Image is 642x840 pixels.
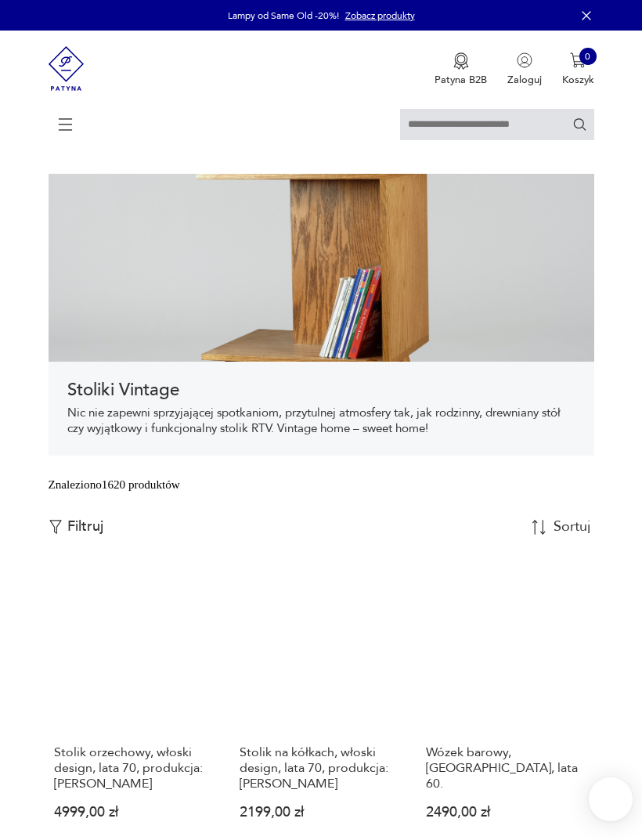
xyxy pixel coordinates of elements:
button: Filtruj [49,518,103,535]
a: Zobacz produkty [345,9,415,22]
button: Patyna B2B [435,52,487,87]
img: Ikona koszyka [570,52,586,68]
h1: Stoliki Vintage [67,380,575,399]
p: Filtruj [67,518,103,535]
button: 0Koszyk [562,52,594,87]
img: Patyna - sklep z meblami i dekoracjami vintage [49,31,85,106]
a: Ikona medaluPatyna B2B [435,52,487,87]
p: Koszyk [562,73,594,87]
h3: Stolik orzechowy, włoski design, lata 70, produkcja: [PERSON_NAME] [54,744,216,791]
div: Znaleziono 1620 produktów [49,476,180,493]
iframe: Smartsupp widget button [589,777,633,821]
img: Ikonka użytkownika [517,52,532,68]
img: 2a258ee3f1fcb5f90a95e384ca329760.jpg [49,174,594,362]
button: Zaloguj [507,52,542,87]
img: Sort Icon [532,520,546,535]
img: Ikona medalu [453,52,469,70]
p: Lampy od Same Old -20%! [228,9,339,22]
p: 4999,00 zł [54,807,216,819]
img: Ikonka filtrowania [49,520,63,534]
div: Sortuj według daty dodania [554,520,593,534]
p: Patyna B2B [435,73,487,87]
div: 0 [579,48,597,65]
p: Nic nie zapewni sprzyjającej spotkaniom, przytulnej atmosfery tak, jak rodzinny, drewniany stół c... [67,406,575,437]
p: 2199,00 zł [240,807,402,819]
p: Zaloguj [507,73,542,87]
h3: Stolik na kółkach, włoski design, lata 70, produkcja: [PERSON_NAME] [240,744,402,791]
p: 2490,00 zł [426,807,588,819]
button: Szukaj [572,117,587,132]
h3: Wózek barowy, [GEOGRAPHIC_DATA], lata 60. [426,744,588,791]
